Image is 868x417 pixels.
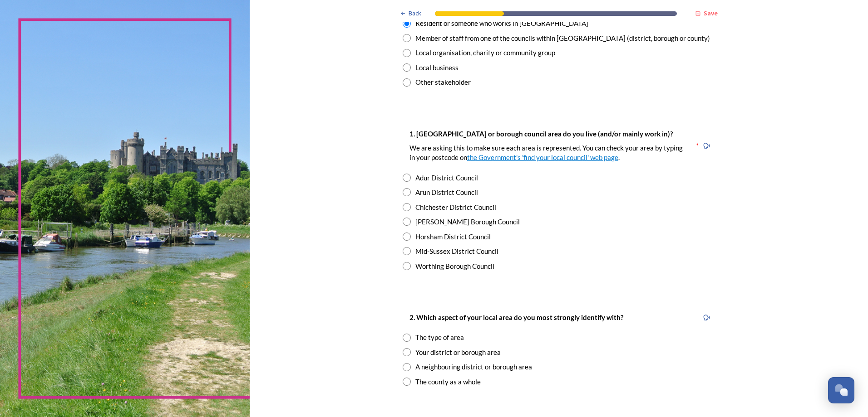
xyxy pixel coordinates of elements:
[415,347,501,358] div: Your district or borough area
[409,143,688,163] p: We are asking this to make sure each area is represented. You can check your area by typing in yo...
[415,246,498,257] div: Mid-Sussex District Council
[704,9,718,17] strong: Save
[415,33,710,44] div: Member of staff from one of the councils within [GEOGRAPHIC_DATA] (district, borough or county)
[415,232,491,242] div: Horsham District Council
[415,217,520,227] div: [PERSON_NAME] Borough Council
[409,313,623,321] strong: 2. Which aspect of your local area do you most strongly identify with?
[415,377,481,387] div: The county as a whole
[415,77,471,87] div: Other stakeholder
[415,48,555,58] div: Local organisation, charity or community group
[415,173,478,183] div: Adur District Council
[409,130,673,138] strong: 1. [GEOGRAPHIC_DATA] or borough council area do you live (and/or mainly work in)?
[415,18,588,29] div: Resident or someone who works in [GEOGRAPHIC_DATA]
[415,187,478,198] div: Arun District Council
[415,202,496,213] div: Chichester District Council
[409,9,421,18] span: Back
[415,261,494,272] div: Worthing Borough Council
[415,63,459,73] div: Local business
[415,332,464,343] div: The type of area
[828,377,854,403] button: Open Chat
[415,362,532,372] div: A neighbouring district or borough area
[467,153,618,161] a: the Government's 'find your local council' web page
